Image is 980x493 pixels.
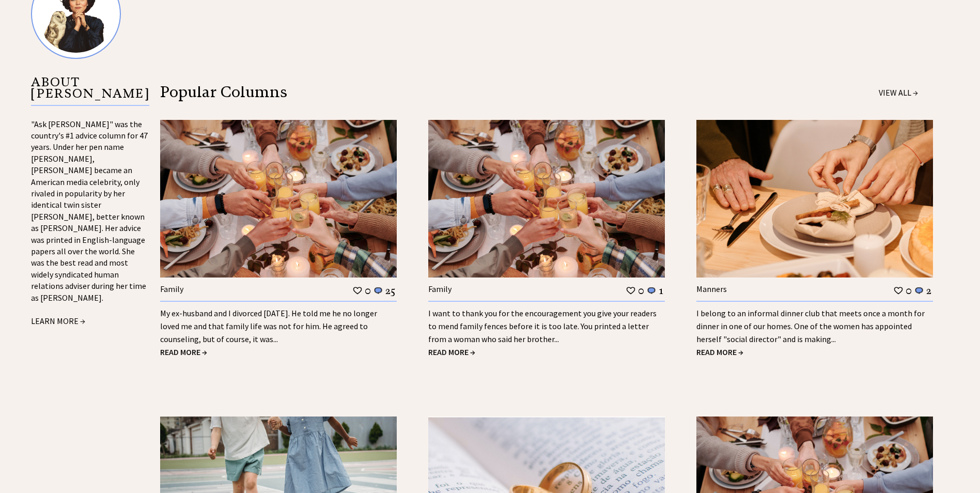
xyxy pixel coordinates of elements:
[428,284,452,294] a: Family
[31,118,149,328] div: "Ask [PERSON_NAME]" was the country's #1 advice column for 47 years. Under her pen name [PERSON_N...
[373,286,383,296] img: message_round%201.png
[428,120,665,278] img: family.jpg
[905,284,912,297] td: 0
[428,308,657,344] a: I want to thank you for the encouragement you give your readers to mend family fences before it i...
[696,347,743,357] a: READ MORE →
[926,284,932,297] td: 2
[160,347,207,357] a: READ MORE →
[626,286,636,296] img: heart_outline%201.png
[696,284,727,294] a: Manners
[160,120,397,278] img: family.jpg
[364,284,371,297] td: 0
[646,286,657,296] img: message_round%201.png
[31,76,149,106] p: ABOUT [PERSON_NAME]
[31,316,85,326] a: LEARN MORE →
[160,308,377,344] a: My ex-husband and I divorced [DATE]. He told me he no longer loved me and that family life was no...
[385,284,396,297] td: 25
[160,86,633,98] div: Popular Columns
[428,347,475,357] a: READ MORE →
[696,120,933,278] img: manners.jpg
[637,284,645,297] td: 0
[658,284,664,297] td: 1
[160,284,183,294] a: Family
[893,286,904,296] img: heart_outline%201.png
[352,286,363,296] img: heart_outline%201.png
[696,308,925,344] a: I belong to an informal dinner club that meets once a month for dinner in one of our homes. One o...
[879,87,918,98] a: VIEW ALL →
[914,286,924,296] img: message_round%201.png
